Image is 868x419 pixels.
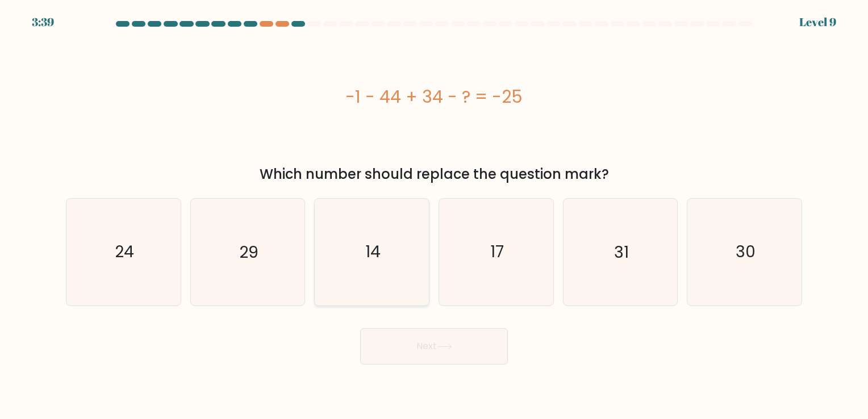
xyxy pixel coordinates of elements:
text: 30 [736,241,756,263]
text: 24 [115,241,134,263]
text: 29 [239,241,258,263]
text: 17 [490,241,504,263]
button: Next [360,328,508,364]
div: Level 9 [799,14,836,31]
div: -1 - 44 + 34 - ? = -25 [66,84,802,110]
text: 14 [365,241,381,263]
div: 3:39 [32,14,54,31]
div: Which number should replace the question mark? [73,164,795,185]
text: 31 [614,241,629,263]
